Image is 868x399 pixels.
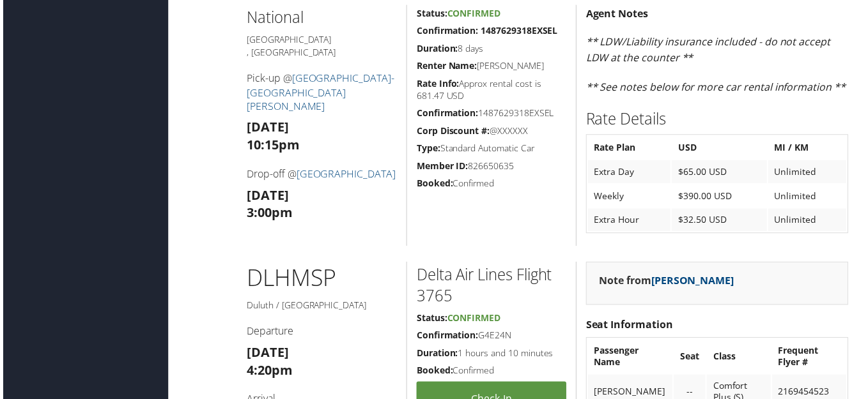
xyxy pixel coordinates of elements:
strong: Rate Info: [416,78,459,90]
strong: Confirmation: [416,331,478,343]
strong: 10:15pm [245,137,298,154]
h1: DLH MSP [245,264,397,296]
h5: [PERSON_NAME] [416,60,567,73]
strong: Agent Notes [587,7,649,21]
h5: 8 days [416,43,567,56]
th: MI / KM [770,137,849,160]
span: Confirmed [447,314,500,326]
strong: Booked: [416,366,453,379]
th: Rate Plan [589,137,672,160]
h5: 1487629318EXSEL [416,108,567,121]
strong: Seat Information [587,320,674,334]
td: Unlimited [770,186,849,209]
strong: Booked: [416,178,453,190]
h4: Drop-off @ [245,168,397,182]
td: Weekly [589,186,672,209]
td: Extra Hour [589,210,672,233]
strong: [DATE] [245,188,288,205]
h5: Confirmed [416,366,567,379]
strong: Type: [416,143,440,155]
strong: Duration: [416,43,458,55]
th: USD [673,137,768,160]
strong: Duration: [416,349,458,361]
h2: Rate Details [587,109,851,131]
strong: [DATE] [245,119,288,137]
h5: [GEOGRAPHIC_DATA] , [GEOGRAPHIC_DATA] [245,34,397,59]
strong: Confirmation: 1487629318EXSEL [416,25,558,37]
h5: 826650635 [416,161,567,174]
h2: Delta Air Lines Flight 3765 [416,266,567,308]
h4: Pick-up @ [245,72,397,114]
h5: G4E24N [416,331,567,344]
strong: Confirmation: [416,108,478,120]
a: [GEOGRAPHIC_DATA] [295,168,395,182]
em: ** See notes below for more car rental information ** [587,80,848,94]
strong: [DATE] [245,346,288,363]
a: [GEOGRAPHIC_DATA]-[GEOGRAPHIC_DATA][PERSON_NAME] [245,72,394,114]
td: Extra Day [589,162,672,184]
strong: Renter Name: [416,60,477,72]
h5: Duluth / [GEOGRAPHIC_DATA] [245,301,397,314]
strong: Status: [416,314,447,326]
strong: Member ID: [416,161,468,173]
strong: 3:00pm [245,206,291,223]
h5: 1 hours and 10 minutes [416,349,567,362]
h5: Standard Automatic Car [416,143,567,156]
strong: 4:20pm [245,364,291,381]
strong: Corp Discount #: [416,126,490,138]
span: Confirmed [447,7,500,19]
h4: Departure [245,326,397,340]
th: Class [708,342,772,376]
td: $32.50 USD [673,210,768,233]
h5: Approx rental cost is 681.47 USD [416,78,567,103]
th: Seat [675,342,707,376]
th: Frequent Flyer # [774,342,849,376]
h2: National [245,7,397,29]
td: $65.00 USD [673,162,768,184]
a: [PERSON_NAME] [653,275,736,289]
h5: Confirmed [416,178,567,191]
td: $390.00 USD [673,186,768,209]
strong: Note from [600,275,736,289]
em: ** LDW/Liability insurance included - do not accept LDW at the counter ** [587,35,833,66]
strong: Status: [416,7,447,19]
h5: @XXXXXX [416,126,567,139]
td: Unlimited [770,162,849,184]
th: Passenger Name [589,342,674,376]
td: Unlimited [770,210,849,233]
